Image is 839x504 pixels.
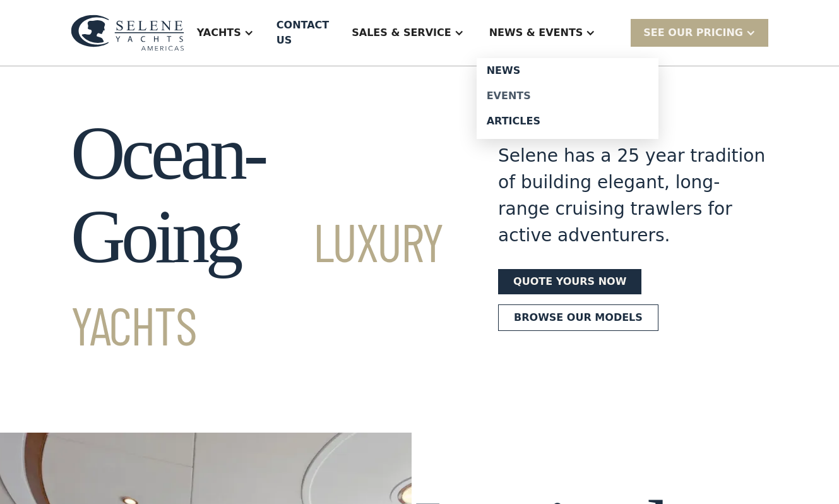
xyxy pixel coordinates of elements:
h1: Ocean-Going [71,112,453,362]
a: Articles [477,109,658,134]
span: Luxury Yachts [71,209,443,356]
div: Contact US [277,18,329,48]
div: SEE Our Pricing [631,19,768,46]
div: News [487,66,648,76]
div: Articles [487,116,648,126]
div: News & EVENTS [477,8,609,58]
a: Quote yours now [498,269,641,294]
a: Events [477,83,658,109]
div: SEE Our Pricing [643,25,743,40]
a: News [477,58,658,83]
div: Selene has a 25 year tradition of building elegant, long-range cruising trawlers for active adven... [498,143,768,249]
div: Events [487,91,648,101]
div: Yachts [197,25,241,40]
a: Browse our models [498,304,658,331]
div: Yachts [184,8,266,58]
img: logo [71,15,184,52]
div: News & EVENTS [489,25,583,40]
nav: News & EVENTS [477,58,658,139]
div: Sales & Service [352,25,451,40]
div: Sales & Service [339,8,476,58]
